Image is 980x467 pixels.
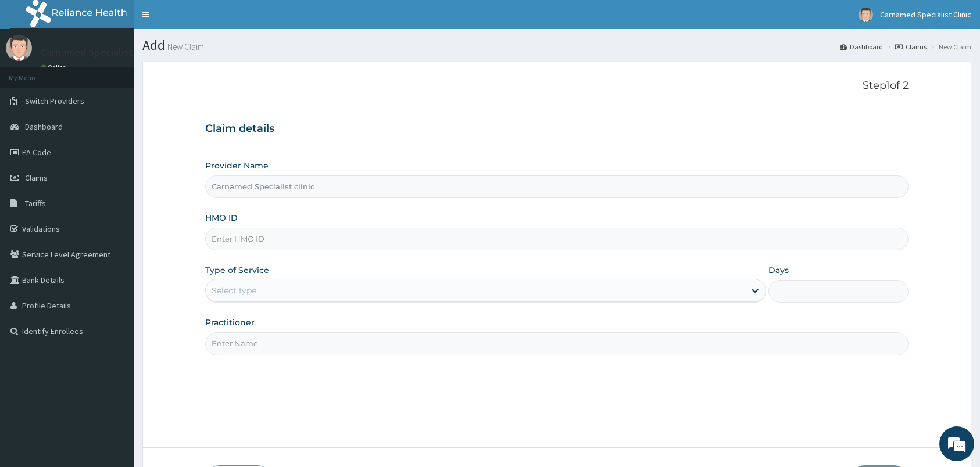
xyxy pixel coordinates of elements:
[859,8,873,22] img: User Image
[205,80,909,92] p: Step 1 of 2
[205,160,269,171] label: Provider Name
[205,123,909,135] h3: Claim details
[25,121,63,132] span: Dashboard
[212,285,256,296] div: Select type
[25,173,48,183] span: Claims
[895,42,927,52] a: Claims
[142,38,971,53] h1: Add
[25,96,84,106] span: Switch Providers
[205,228,909,250] input: Enter HMO ID
[41,47,160,58] p: Carnamed Specialist Clinic
[840,42,883,52] a: Dashboard
[928,42,971,52] li: New Claim
[205,264,269,276] label: Type of Service
[205,212,238,224] label: HMO ID
[205,317,255,328] label: Practitioner
[880,9,971,20] span: Carnamed Specialist Clinic
[6,35,32,61] img: User Image
[165,42,204,51] small: New Claim
[205,332,909,355] input: Enter Name
[41,63,69,71] a: Online
[25,198,46,209] span: Tariffs
[768,264,789,276] label: Days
